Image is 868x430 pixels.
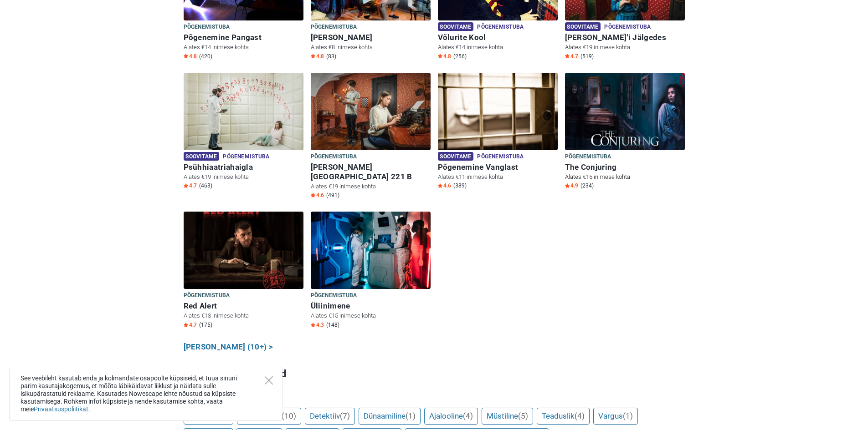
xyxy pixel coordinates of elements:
img: The Conjuring [565,73,685,150]
a: Üliinimene Põgenemistuba Üliinimene Alates €15 inimese kohta Star4.3 (148) [311,212,431,330]
img: Üliinimene [311,212,431,289]
span: (5) [518,411,528,420]
span: Põgenemistuba [223,152,269,162]
p: Alates €14 inimese kohta [438,43,558,51]
img: Star [438,54,442,58]
h6: [PERSON_NAME] [311,33,431,42]
span: (519) [580,53,594,60]
a: Teaduslik(4) [537,408,590,425]
span: (1) [623,411,633,420]
span: Soovitame [184,152,220,161]
span: (256) [453,53,467,60]
span: 4.6 [438,182,451,189]
h3: Otsi põgenemistubasid [184,367,685,381]
h6: [PERSON_NAME]'i Jälgedes [565,33,685,42]
img: Star [565,183,570,188]
a: Dünaamiline(1) [359,408,421,425]
h6: Psühhiaatriahaigla [184,162,303,172]
p: Alates €11 inimese kohta [438,173,558,181]
h6: Red Alert [184,301,303,311]
span: 4.8 [311,53,324,60]
p: Alates €8 inimese kohta [311,43,431,51]
a: [PERSON_NAME] (10+) > [184,341,273,353]
a: Detektiiv(7) [305,408,355,425]
a: Ajalooline(4) [424,408,478,425]
span: Põgenemistuba [477,22,524,32]
span: (389) [453,182,467,189]
img: Star [311,323,315,327]
h5: Teema järgi [184,392,685,401]
span: Põgenemistuba [311,22,357,32]
span: 4.9 [565,182,578,189]
span: (83) [326,53,336,60]
a: Müstiline(5) [482,408,533,425]
a: Privaatsuspoliitikat [34,405,88,413]
span: 4.6 [311,192,324,199]
span: 4.3 [311,321,324,329]
span: 4.7 [184,182,197,189]
img: Star [565,54,570,58]
span: Põgenemistuba [565,152,611,162]
p: Alates €13 inimese kohta [184,312,303,320]
img: Star [184,183,188,188]
span: Soovitame [565,22,601,31]
span: 4.8 [184,53,197,60]
img: Star [184,54,188,58]
a: Baker Street 221 B Põgenemistuba [PERSON_NAME][GEOGRAPHIC_DATA] 221 B Alates €19 inimese kohta St... [311,73,431,201]
p: Alates €19 inimese kohta [184,173,303,181]
h6: Üliinimene [311,301,431,311]
p: Alates €19 inimese kohta [311,182,431,191]
img: Star [438,183,442,188]
button: Close [265,376,273,384]
h6: The Conjuring [565,162,685,172]
span: (148) [326,321,339,329]
span: Põgenemistuba [311,291,357,301]
img: Star [184,323,188,327]
span: (175) [199,321,212,329]
span: (7) [340,411,350,420]
a: The Conjuring Põgenemistuba The Conjuring Alates €15 inimese kohta Star4.9 (234) [565,73,685,192]
span: (1) [406,411,416,420]
img: Psühhiaatriahaigla [184,73,303,150]
img: Red Alert [184,212,303,289]
span: (4) [463,411,473,420]
span: Põgenemistuba [311,152,357,162]
p: Alates €14 inimese kohta [184,43,303,51]
span: 4.8 [438,53,451,60]
h6: [PERSON_NAME][GEOGRAPHIC_DATA] 221 B [311,162,431,182]
span: Põgenemistuba [184,22,230,32]
h6: Põgenemine Vanglast [438,162,558,172]
span: Soovitame [438,152,474,161]
h6: Põgenemine Pangast [184,33,303,42]
span: Põgenemistuba [184,291,230,301]
a: Psühhiaatriahaigla Soovitame Põgenemistuba Psühhiaatriahaigla Alates €19 inimese kohta Star4.7 (463) [184,73,303,192]
span: Soovitame [438,22,474,31]
a: Red Alert Põgenemistuba Red Alert Alates €13 inimese kohta Star4.7 (175) [184,212,303,330]
p: Alates €15 inimese kohta [311,312,431,320]
span: Põgenemistuba [477,152,524,162]
p: Alates €15 inimese kohta [565,173,685,181]
span: (4) [575,411,585,420]
a: Vargus(1) [593,408,638,425]
span: Põgenemistuba [604,22,651,32]
img: Põgenemine Vanglast [438,73,558,150]
span: (420) [199,53,212,60]
img: Star [311,193,315,197]
span: (10) [282,411,296,420]
img: Baker Street 221 B [311,73,431,150]
a: Põgenemine Vanglast Soovitame Põgenemistuba Põgenemine Vanglast Alates €11 inimese kohta Star4.6 ... [438,73,558,192]
span: 4.7 [184,321,197,329]
span: (491) [326,192,339,199]
h6: Võlurite Kool [438,33,558,42]
span: (463) [199,182,212,189]
span: (234) [580,182,594,189]
span: 4.7 [565,53,578,60]
p: Alates €19 inimese kohta [565,43,685,51]
img: Star [311,54,315,58]
div: See veebileht kasutab enda ja kolmandate osapoolte küpsiseid, et tuua sinuni parim kasutajakogemu... [9,367,282,421]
